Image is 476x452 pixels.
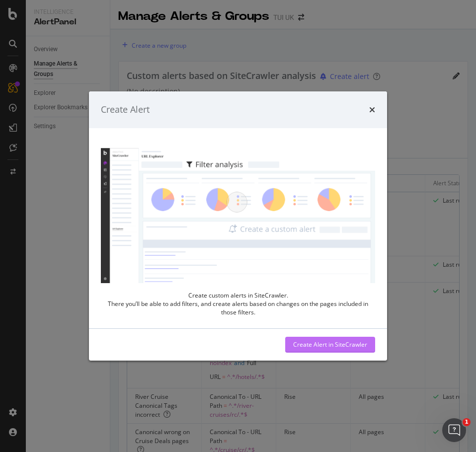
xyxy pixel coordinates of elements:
[442,418,466,442] iframe: Intercom live chat
[89,91,387,361] div: modal
[285,337,375,353] button: Create Alert in SiteCrawler
[101,103,150,116] div: Create Alert
[101,291,375,316] div: Create custom alerts in SiteCrawler. There you’ll be able to add filters, and create alerts based...
[463,418,471,426] span: 1
[293,340,367,349] div: Create Alert in SiteCrawler
[101,148,375,283] img: DH8OX7jH.gif
[369,103,375,116] div: times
